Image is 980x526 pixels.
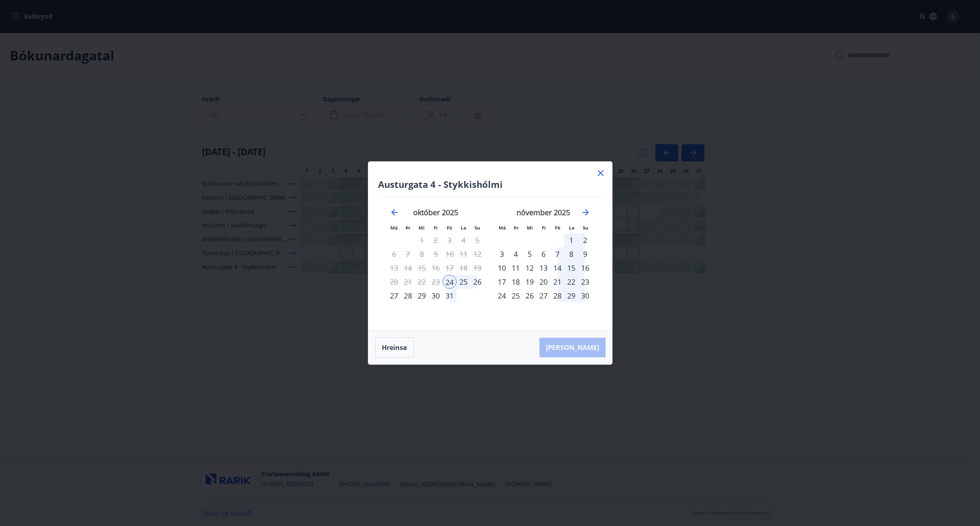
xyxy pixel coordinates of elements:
td: Choose mánudagur, 10. nóvember 2025 as your check-out date. It’s available. [495,261,509,275]
td: Not available. miðvikudagur, 15. október 2025 [415,261,429,275]
small: Má [390,225,398,231]
td: Not available. mánudagur, 20. október 2025 [387,275,401,289]
td: Not available. fimmtudagur, 23. október 2025 [429,275,443,289]
div: 29 [564,289,578,303]
td: Choose þriðjudagur, 4. nóvember 2025 as your check-out date. It’s available. [509,247,523,261]
td: Not available. miðvikudagur, 1. október 2025 [415,233,429,247]
div: 17 [495,275,509,289]
div: 16 [578,261,592,275]
td: Choose fimmtudagur, 6. nóvember 2025 as your check-out date. It’s available. [537,247,550,261]
td: Choose sunnudagur, 9. nóvember 2025 as your check-out date. It’s available. [578,247,592,261]
td: Not available. mánudagur, 6. október 2025 [387,247,401,261]
div: 23 [578,275,592,289]
td: Not available. þriðjudagur, 7. október 2025 [401,247,415,261]
td: Choose laugardagur, 22. nóvember 2025 as your check-out date. It’s available. [564,275,578,289]
td: Not available. laugardagur, 11. október 2025 [457,247,470,261]
div: 26 [523,289,537,303]
td: Not available. miðvikudagur, 22. október 2025 [415,275,429,289]
td: Choose þriðjudagur, 18. nóvember 2025 as your check-out date. It’s available. [509,275,523,289]
small: La [569,225,575,231]
td: Choose þriðjudagur, 28. október 2025 as your check-out date. It’s available. [401,289,415,303]
td: Not available. sunnudagur, 19. október 2025 [470,261,484,275]
div: Move forward to switch to the next month. [581,207,590,217]
small: Su [583,225,588,231]
button: Hreinsa [375,337,414,358]
small: Su [474,225,480,231]
div: 2 [578,233,592,247]
small: Má [499,225,506,231]
td: Choose föstudagur, 14. nóvember 2025 as your check-out date. It’s available. [550,261,564,275]
div: 9 [578,247,592,261]
td: Not available. fimmtudagur, 9. október 2025 [429,247,443,261]
td: Not available. fimmtudagur, 2. október 2025 [429,233,443,247]
td: Choose föstudagur, 31. október 2025 as your check-out date. It’s available. [443,289,457,303]
td: Not available. sunnudagur, 12. október 2025 [470,247,484,261]
td: Not available. laugardagur, 4. október 2025 [457,233,470,247]
small: Fö [447,225,452,231]
strong: nóvember 2025 [517,207,570,217]
small: La [461,225,466,231]
div: Move backward to switch to the previous month. [390,207,399,217]
td: Choose þriðjudagur, 11. nóvember 2025 as your check-out date. It’s available. [509,261,523,275]
td: Choose sunnudagur, 23. nóvember 2025 as your check-out date. It’s available. [578,275,592,289]
div: 7 [550,247,564,261]
td: Choose mánudagur, 24. nóvember 2025 as your check-out date. It’s available. [495,289,509,303]
td: Not available. föstudagur, 3. október 2025 [443,233,457,247]
td: Choose laugardagur, 29. nóvember 2025 as your check-out date. It’s available. [564,289,578,303]
td: Choose laugardagur, 25. október 2025 as your check-out date. It’s available. [457,275,470,289]
td: Not available. laugardagur, 18. október 2025 [457,261,470,275]
td: Selected as start date. föstudagur, 24. október 2025 [443,275,457,289]
td: Choose laugardagur, 8. nóvember 2025 as your check-out date. It’s available. [564,247,578,261]
div: 26 [470,275,484,289]
div: 10 [495,261,509,275]
div: 25 [457,275,470,289]
td: Choose fimmtudagur, 30. október 2025 as your check-out date. It’s available. [429,289,443,303]
div: 18 [509,275,523,289]
div: 30 [578,289,592,303]
small: Þr [514,225,519,231]
div: 13 [537,261,550,275]
td: Choose sunnudagur, 16. nóvember 2025 as your check-out date. It’s available. [578,261,592,275]
td: Choose föstudagur, 7. nóvember 2025 as your check-out date. It’s available. [550,247,564,261]
td: Choose miðvikudagur, 26. nóvember 2025 as your check-out date. It’s available. [523,289,537,303]
div: 29 [415,289,429,303]
td: Choose miðvikudagur, 29. október 2025 as your check-out date. It’s available. [415,289,429,303]
div: 27 [537,289,550,303]
div: 27 [387,289,401,303]
td: Choose fimmtudagur, 27. nóvember 2025 as your check-out date. It’s available. [537,289,550,303]
div: 24 [443,275,457,289]
td: Choose sunnudagur, 30. nóvember 2025 as your check-out date. It’s available. [578,289,592,303]
div: 22 [564,275,578,289]
td: Not available. föstudagur, 10. október 2025 [443,247,457,261]
small: Fö [555,225,560,231]
td: Choose mánudagur, 27. október 2025 as your check-out date. It’s available. [387,289,401,303]
div: 3 [495,247,509,261]
td: Not available. þriðjudagur, 14. október 2025 [401,261,415,275]
div: 4 [509,247,523,261]
td: Choose fimmtudagur, 20. nóvember 2025 as your check-out date. It’s available. [537,275,550,289]
div: 28 [401,289,415,303]
div: 20 [537,275,550,289]
div: 24 [495,289,509,303]
td: Choose mánudagur, 17. nóvember 2025 as your check-out date. It’s available. [495,275,509,289]
div: 28 [550,289,564,303]
div: 15 [564,261,578,275]
div: 6 [537,247,550,261]
h4: Austurgata 4 - Stykkishólmi [378,178,602,190]
td: Not available. sunnudagur, 5. október 2025 [470,233,484,247]
td: Choose sunnudagur, 26. október 2025 as your check-out date. It’s available. [470,275,484,289]
td: Choose fimmtudagur, 13. nóvember 2025 as your check-out date. It’s available. [537,261,550,275]
div: Calendar [378,197,602,321]
div: 30 [429,289,443,303]
small: Þr [405,225,410,231]
td: Not available. föstudagur, 17. október 2025 [443,261,457,275]
td: Choose sunnudagur, 2. nóvember 2025 as your check-out date. It’s available. [578,233,592,247]
div: 25 [509,289,523,303]
small: Mi [527,225,533,231]
td: Choose laugardagur, 15. nóvember 2025 as your check-out date. It’s available. [564,261,578,275]
td: Choose föstudagur, 21. nóvember 2025 as your check-out date. It’s available. [550,275,564,289]
td: Choose miðvikudagur, 5. nóvember 2025 as your check-out date. It’s available. [523,247,537,261]
td: Not available. þriðjudagur, 21. október 2025 [401,275,415,289]
div: 21 [550,275,564,289]
div: 19 [523,275,537,289]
